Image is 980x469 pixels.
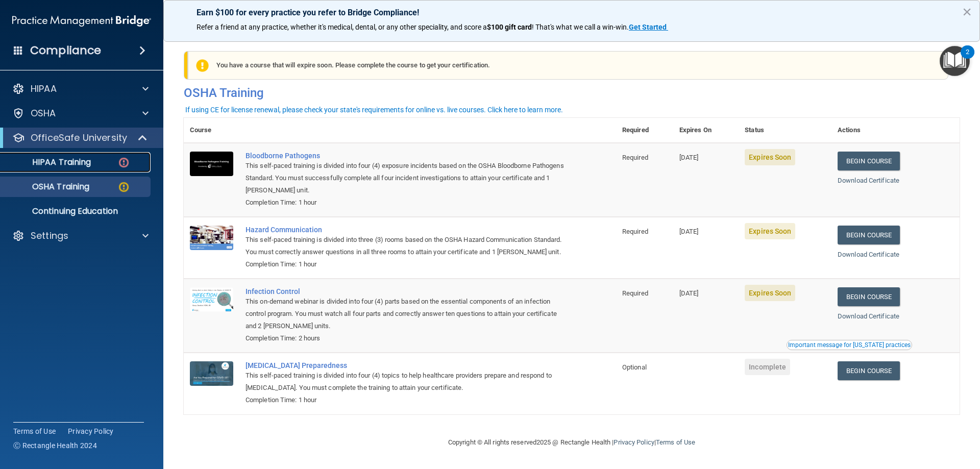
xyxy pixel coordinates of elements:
[12,230,149,242] a: Settings
[679,154,699,161] span: [DATE]
[31,230,68,242] p: Settings
[12,83,149,95] a: HIPAA
[616,118,673,143] th: Required
[31,107,56,119] p: OSHA
[629,23,668,31] a: Get Started
[12,132,148,144] a: OfficeSafe University
[966,52,969,65] div: 2
[838,312,899,320] a: Download Certificate
[184,105,565,115] button: If using CE for license renewal, please check your state's requirements for online vs. live cours...
[31,132,127,144] p: OfficeSafe University
[629,23,667,31] strong: Get Started
[7,182,89,192] p: OSHA Training
[838,361,900,380] a: Begin Course
[679,289,699,297] span: [DATE]
[246,332,565,344] div: Completion Time: 2 hours
[197,23,487,31] span: Refer a friend at any practice, whether it's medical, dental, or any other speciality, and score a
[838,251,899,258] a: Download Certificate
[831,118,960,143] th: Actions
[745,149,795,165] span: Expires Soon
[532,23,629,31] span: ! That's what we call a win-win.
[197,8,947,17] p: Earn $100 for every practice you refer to Bridge Compliance!
[838,152,900,170] a: Begin Course
[622,154,648,161] span: Required
[622,289,648,297] span: Required
[246,258,565,270] div: Completion Time: 1 hour
[673,118,739,143] th: Expires On
[745,223,795,239] span: Expires Soon
[745,359,790,375] span: Incomplete
[7,157,91,167] p: HIPAA Training
[246,361,565,369] a: [MEDICAL_DATA] Preparedness
[12,107,149,119] a: OSHA
[188,51,948,80] div: You have a course that will expire soon. Please complete the course to get your certification.
[838,177,899,184] a: Download Certificate
[68,426,114,436] a: Privacy Policy
[30,43,101,58] h4: Compliance
[787,340,912,350] button: Read this if you are a dental practitioner in the state of CA
[788,342,911,348] div: Important message for [US_STATE] practices
[246,287,565,295] a: Infection Control
[622,363,647,371] span: Optional
[117,156,130,169] img: danger-circle.6113f641.png
[12,11,151,31] img: PMB logo
[246,234,565,258] div: This self-paced training is divided into three (3) rooms based on the OSHA Hazard Communication S...
[739,118,831,143] th: Status
[184,86,960,100] h4: OSHA Training
[246,152,565,160] a: Bloodborne Pathogens
[962,4,972,20] button: Close
[246,226,565,234] a: Hazard Communication
[246,394,565,406] div: Completion Time: 1 hour
[7,206,146,216] p: Continuing Education
[246,196,565,209] div: Completion Time: 1 hour
[13,426,56,436] a: Terms of Use
[745,285,795,301] span: Expires Soon
[385,426,758,459] div: Copyright © All rights reserved 2025 @ Rectangle Health | |
[940,46,970,76] button: Open Resource Center, 2 new notifications
[614,438,654,446] a: Privacy Policy
[487,23,532,31] strong: $100 gift card
[246,160,565,196] div: This self-paced training is divided into four (4) exposure incidents based on the OSHA Bloodborne...
[246,369,565,394] div: This self-paced training is divided into four (4) topics to help healthcare providers prepare and...
[838,287,900,306] a: Begin Course
[185,106,563,113] div: If using CE for license renewal, please check your state's requirements for online vs. live cours...
[622,228,648,235] span: Required
[838,226,900,244] a: Begin Course
[679,228,699,235] span: [DATE]
[117,181,130,193] img: warning-circle.0cc9ac19.png
[31,83,57,95] p: HIPAA
[184,118,239,143] th: Course
[196,59,209,72] img: exclamation-circle-solid-warning.7ed2984d.png
[13,440,97,451] span: Ⓒ Rectangle Health 2024
[656,438,695,446] a: Terms of Use
[246,295,565,332] div: This on-demand webinar is divided into four (4) parts based on the essential components of an inf...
